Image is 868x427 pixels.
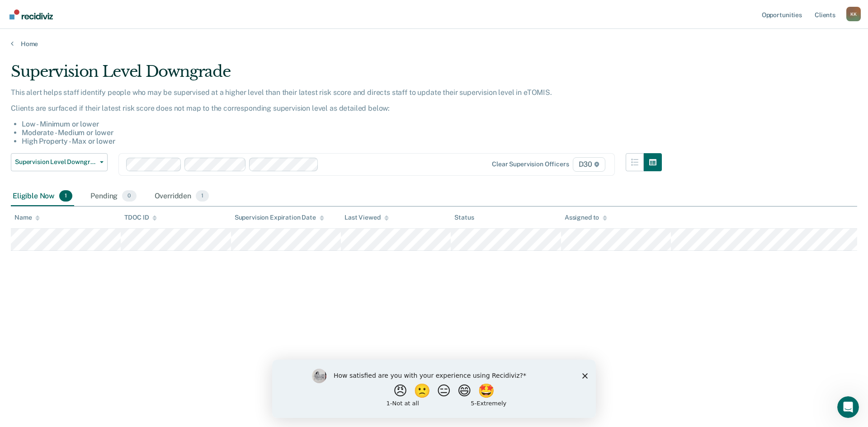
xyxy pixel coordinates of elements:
[22,120,662,128] li: Low - Minimum or lower
[344,214,388,221] div: Last Viewed
[11,187,74,206] div: Eligible Now1
[837,396,859,418] iframe: Intercom live chat
[846,7,861,21] div: K K
[11,40,857,48] a: Home
[272,360,596,418] iframe: Survey by Kim from Recidiviz
[14,214,40,221] div: Name
[9,9,53,19] img: Recidiviz
[11,88,662,97] p: This alert helps staff identify people who may be supervised at a higher level than their latest ...
[124,214,157,221] div: TDOC ID
[15,158,96,166] span: Supervision Level Downgrade
[11,153,108,171] button: Supervision Level Downgrade
[59,190,72,202] span: 1
[11,104,662,113] p: Clients are surfaced if their latest risk score does not map to the corresponding supervision lev...
[89,187,138,206] div: Pending0
[122,190,136,202] span: 0
[22,128,662,137] li: Moderate - Medium or lower
[22,137,662,145] li: High Property - Max or lower
[846,7,861,21] button: Profile dropdown button
[454,214,474,221] div: Status
[11,62,662,88] div: Supervision Level Downgrade
[153,187,211,206] div: Overridden1
[196,190,209,202] span: 1
[573,157,605,172] span: D30
[235,214,324,221] div: Supervision Expiration Date
[565,214,607,221] div: Assigned to
[492,160,569,168] div: Clear supervision officers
